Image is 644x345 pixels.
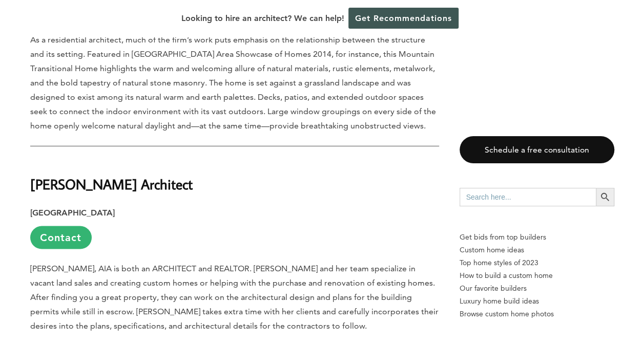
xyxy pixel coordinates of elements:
[30,207,115,217] strong: [GEOGRAPHIC_DATA]
[30,159,439,194] h2: [PERSON_NAME] Architect
[460,282,614,295] a: Our favorite builders
[348,8,459,29] a: Get Recommendations
[460,308,614,320] a: Browse custom home photos
[30,226,92,249] a: Contact
[30,261,439,333] p: [PERSON_NAME], AIA is both an ARCHITECT and REALTOR. [PERSON_NAME] and her team specialize in vac...
[460,256,614,269] a: Top home styles of 2023
[460,269,614,282] a: How to build a custom home
[30,35,436,131] span: As a residential architect, much of the firm’s work puts emphasis on the relationship between the...
[593,294,632,333] iframe: Drift Widget Chat Controller
[460,231,614,244] p: Get bids from top builders
[460,136,614,163] a: Schedule a free consultation
[460,188,596,206] input: Search here...
[460,244,614,256] a: Custom home ideas
[460,295,614,308] a: Luxury home build ideas
[599,191,611,203] svg: Search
